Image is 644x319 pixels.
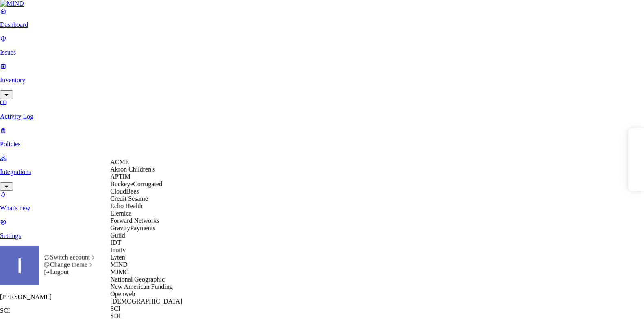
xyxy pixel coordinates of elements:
span: MIND [110,261,128,268]
span: Lyten [110,254,125,261]
span: Openweb [110,290,135,297]
span: IDT [110,239,121,246]
span: Inotiv [110,246,126,253]
span: Akron Children's [110,166,155,173]
span: Echo Health [110,202,143,209]
span: National Geographic [110,276,165,283]
span: Forward Networks [110,217,159,224]
span: New American Funding [110,283,173,290]
span: Change theme [50,261,87,268]
span: GravityPayments [110,224,155,231]
span: Elemica [110,210,131,217]
span: APTIM [110,173,131,180]
span: SCI [110,305,120,312]
span: Guild [110,232,125,239]
span: BuckeyeCorrugated [110,180,162,187]
span: Switch account [50,254,90,261]
span: MJMC [110,268,128,275]
span: Credit Sesame [110,195,148,202]
span: [DEMOGRAPHIC_DATA] [110,298,182,305]
span: CloudBees [110,188,139,195]
span: ACME [110,158,129,165]
div: Logout [44,268,97,276]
